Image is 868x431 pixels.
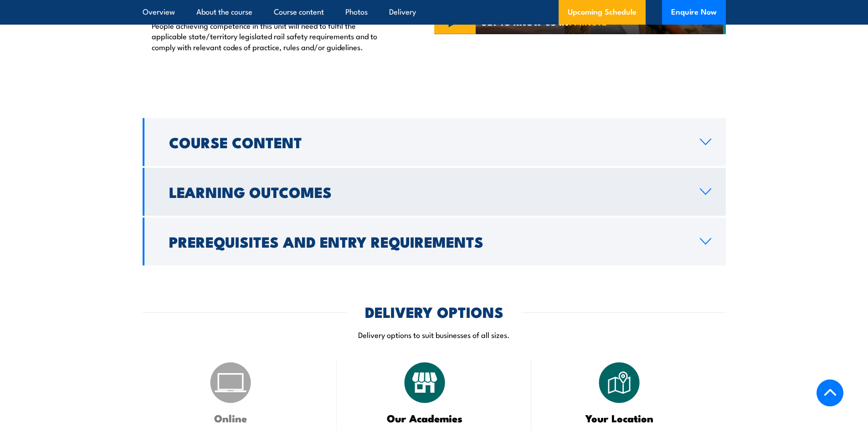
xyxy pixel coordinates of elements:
h3: Our Academies [360,413,490,423]
a: Course Content [143,118,726,166]
h2: Course Content [169,135,685,148]
h3: Your Location [554,413,685,423]
a: Prerequisites and Entry Requirements [143,218,726,265]
h2: Learning Outcomes [169,185,685,198]
h2: Prerequisites and Entry Requirements [169,235,685,248]
p: People achieving competence in this unit will need to fulfil the applicable state/territory legis... [152,20,392,52]
h3: Online [165,413,296,423]
p: Delivery options to suit businesses of all sizes. [143,329,726,340]
span: GET TO KNOW US IN [481,18,607,26]
a: Learning Outcomes [143,168,726,216]
h2: DELIVERY OPTIONS [365,305,503,318]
